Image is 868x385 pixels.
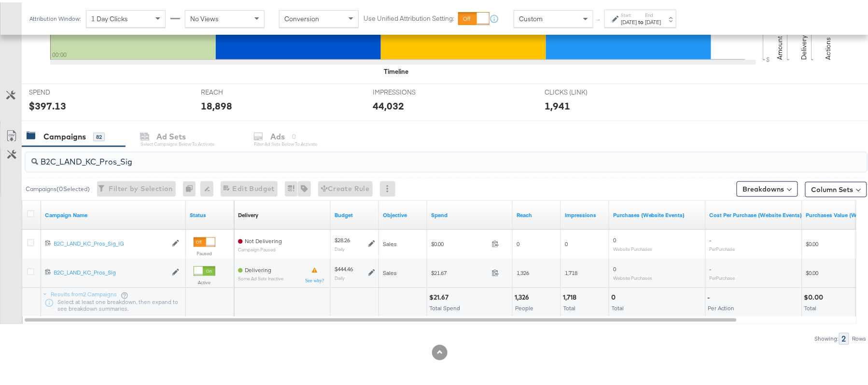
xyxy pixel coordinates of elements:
[190,209,230,217] a: Shows the current state of your Ad Campaign.
[545,85,617,95] span: CLICKS (LINK)
[383,238,397,245] span: Sales
[364,12,454,21] label: Use Unified Attribution Setting:
[515,302,533,309] span: People
[45,209,182,217] a: Your campaign name.
[594,16,603,20] span: ↑
[710,263,712,270] span: -
[284,12,319,21] span: Conversion
[91,12,128,21] span: 1 Day Clicks
[190,12,219,21] span: No Views
[565,238,568,245] span: 0
[737,179,798,194] button: Breakdowns
[708,302,735,309] span: Per Action
[710,244,735,249] sub: Per Purchase
[54,237,167,245] div: B2C_LAND_KC_Pros_Sig_IG
[545,96,570,110] div: 1,941
[612,302,624,309] span: Total
[38,146,790,165] input: Search Campaigns by Name, ID or Objective
[519,12,543,21] span: Custom
[645,10,661,16] label: End:
[517,209,557,217] a: The number of people your ad was served to.
[517,238,519,245] span: 0
[201,85,273,95] span: REACH
[613,263,616,270] span: 0
[335,234,350,242] div: $28.26
[431,209,509,217] a: The total amount spent to date.
[335,244,345,249] sub: Daily
[43,129,86,140] div: Campaigns
[238,209,258,217] div: Delivery
[26,182,90,191] div: Campaigns ( 0 Selected)
[29,85,101,95] span: SPEND
[238,209,258,217] a: Reflects the ability of your Ad Campaign to achieve delivery based on ad states, schedule and bud...
[708,290,713,300] div: -
[383,209,423,217] a: Your campaign's objective.
[373,96,404,110] div: 44,032
[563,302,575,309] span: Total
[515,290,532,300] div: 1,326
[429,290,451,300] div: $21.67
[29,96,66,110] div: $397.13
[54,266,167,274] div: B2C_LAND_KC_Pros_Sig
[805,179,867,195] button: Column Sets
[517,267,529,274] span: 1,326
[613,234,616,241] span: 0
[637,16,645,23] strong: to
[335,209,375,217] a: The maximum amount you're willing to spend on your ads, on average each day or over the lifetime ...
[806,267,819,274] span: $0.00
[710,234,712,241] span: -
[201,96,232,110] div: 18,898
[563,290,579,300] div: 1,718
[621,16,637,24] div: [DATE]
[613,209,702,217] a: The number of times a purchase was made tracked by your Custom Audience pixel on your website aft...
[373,85,445,95] span: IMPRESSIONS
[800,33,809,57] text: Delivery
[93,130,105,139] div: 82
[238,245,282,250] sub: Campaign Paused
[54,237,167,246] a: B2C_LAND_KC_Pros_Sig_IG
[806,238,819,245] span: $0.00
[29,13,81,20] div: Attribution Window:
[238,274,283,279] sub: Some Ad Sets Inactive
[54,266,167,275] a: B2C_LAND_KC_Pros_Sig
[805,302,817,309] span: Total
[613,273,652,278] sub: Website Purchases
[194,277,215,283] label: Active
[645,16,661,24] div: [DATE]
[183,179,200,194] div: 0
[565,209,605,217] a: The number of times your ad was served. On mobile apps an ad is counted as served the first time ...
[431,238,488,245] span: $0.00
[621,10,637,16] label: Start:
[710,273,735,278] sub: Per Purchase
[839,330,849,343] div: 2
[335,263,353,271] div: $444.46
[245,264,271,271] span: Delivering
[804,290,826,300] div: $0.00
[383,267,397,274] span: Sales
[710,209,802,217] a: The average cost for each purchase tracked by your Custom Audience pixel on your website after pe...
[194,248,215,254] label: Paused
[776,15,784,57] text: Amount (USD)
[611,290,618,300] div: 0
[824,35,833,57] text: Actions
[565,267,577,274] span: 1,718
[335,273,345,278] sub: Daily
[613,244,652,249] sub: Website Purchases
[245,235,282,242] span: Not Delivering
[852,333,867,340] div: Rows
[430,302,460,309] span: Total Spend
[384,65,408,74] div: Timeline
[814,333,839,340] div: Showing:
[431,267,488,274] span: $21.67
